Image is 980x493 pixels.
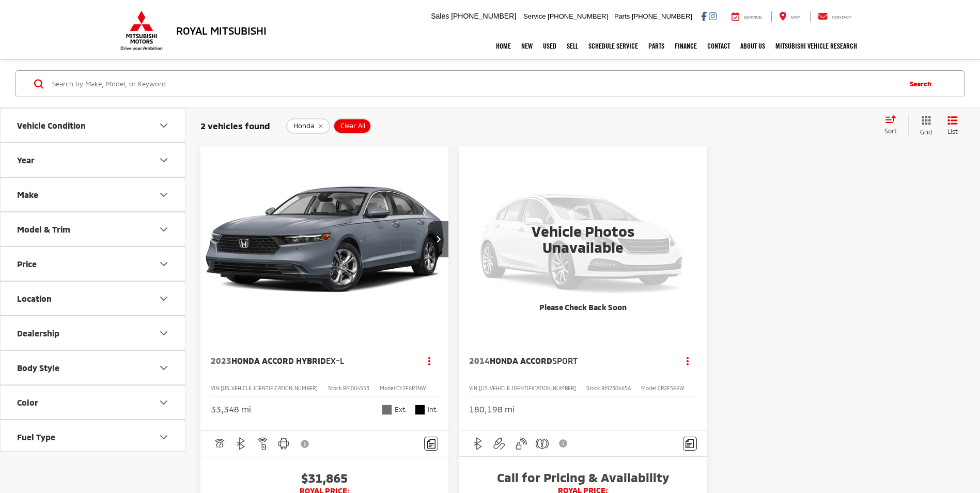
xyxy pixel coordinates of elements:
button: Next image [428,221,448,257]
span: Urban Gray Pearl [382,405,392,415]
div: Price [17,259,37,269]
span: dropdown dots [687,357,689,365]
span: Honda [293,122,314,130]
span: Contact [832,15,851,20]
span: 2023 [211,356,231,365]
span: Stock: [328,385,343,391]
span: [PHONE_NUMBER] [451,12,516,20]
span: CY2F6PJNW [396,385,426,391]
span: Service [744,15,762,20]
span: [US_VEHICLE_IDENTIFICATION_NUMBER] [221,385,318,391]
img: Comments [686,439,694,448]
span: Service [523,12,546,20]
span: Sport [552,356,578,365]
div: Fuel Type [17,432,55,442]
a: Used [538,33,562,59]
span: Grid [920,128,932,136]
span: EX-L [326,356,345,365]
button: View Disclaimer [297,433,314,455]
div: Dealership [17,328,59,338]
span: Model: [380,385,396,391]
div: Fuel Type [158,431,170,443]
img: Emergency Brake Assist [536,437,549,450]
button: Actions [679,351,697,369]
button: Comments [424,437,438,451]
span: $31,865 [211,470,438,486]
span: Stock: [586,385,601,391]
div: Model & Trim [158,223,170,236]
div: Year [17,155,35,165]
span: Clear All [340,122,365,130]
span: [PHONE_NUMBER] [632,12,692,20]
img: Vehicle Photos Unavailable Please Check Back Soon [459,146,707,332]
img: Adaptive Cruise Control [213,437,226,450]
span: RM230665A [601,385,631,391]
a: Mitsubishi Vehicle Research [770,33,862,59]
button: Fuel TypeFuel Type [1,420,186,454]
span: Black [415,405,425,415]
button: MakeMake [1,178,186,211]
img: Comments [427,439,435,448]
button: Grid View [908,115,940,136]
span: Model: [641,385,658,391]
div: 2023 Honda Accord Hybrid EX-L 0 [200,146,449,332]
img: Aux Input [493,437,506,450]
span: Sales [431,12,449,20]
a: Finance [670,33,702,59]
button: Clear All [333,118,371,134]
span: RM004553 [343,385,369,391]
span: Int. [428,405,438,414]
span: Call for Pricing & Availability [469,470,696,485]
div: Location [17,294,52,303]
span: [PHONE_NUMBER] [548,12,608,20]
img: Bluetooth® [235,437,247,450]
a: 2023Honda Accord HybridEX-L [211,355,410,366]
img: Remote Start [256,437,269,450]
span: VIN: [211,385,221,391]
img: Android Auto [277,437,290,450]
a: Service [724,11,770,22]
a: Facebook: Click to visit our Facebook page [701,12,707,20]
div: Year [158,154,170,166]
a: Home [491,33,516,59]
button: Select sort value [879,115,908,136]
button: LocationLocation [1,282,186,315]
img: 2023 Honda Accord Hybrid EX-L [200,146,449,333]
h3: Royal Mitsubishi [176,25,267,36]
button: Model & TrimModel & Trim [1,212,186,246]
span: 2014 [469,356,490,365]
div: Make [158,189,170,201]
img: Bluetooth® [472,437,485,450]
div: Location [158,292,170,305]
div: Body Style [158,362,170,374]
img: Mitsubishi [118,10,165,51]
a: About Us [735,33,770,59]
img: Keyless Entry [515,437,527,450]
a: Map [771,11,807,22]
span: Sort [884,127,897,134]
a: Sell [562,33,583,59]
button: PricePrice [1,247,186,281]
span: 2 vehicles found [200,120,270,131]
span: CR2F5EEW [658,385,685,391]
span: dropdown dots [428,357,430,365]
button: Comments [683,437,697,451]
button: List View [940,115,966,136]
span: Parts [614,12,630,20]
div: Dealership [158,327,170,340]
div: Color [158,396,170,409]
span: Honda Accord [490,356,552,365]
div: Model & Trim [17,224,70,234]
div: Price [158,258,170,270]
a: Contact [810,11,860,22]
a: Parts: Opens in a new tab [643,33,670,59]
button: Search [899,71,946,97]
span: [US_VEHICLE_IDENTIFICATION_NUMBER] [479,385,576,391]
span: Ext. [395,405,407,414]
div: Vehicle Condition [158,119,170,132]
input: Search by Make, Model, or Keyword [51,71,899,96]
div: Vehicle Condition [17,120,86,130]
button: ColorColor [1,386,186,419]
button: Vehicle ConditionVehicle Condition [1,109,186,142]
